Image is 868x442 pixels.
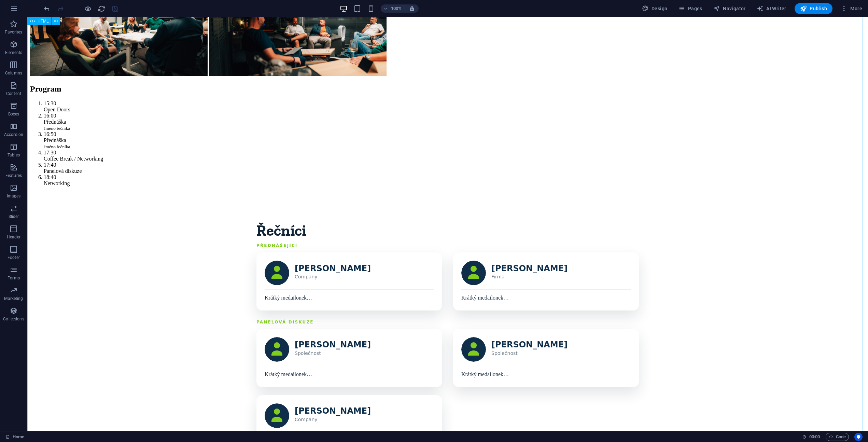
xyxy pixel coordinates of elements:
[7,234,20,240] p: Header
[754,3,789,14] button: AI Writer
[678,5,702,12] span: Pages
[6,91,21,96] p: Content
[757,5,786,12] span: AI Writer
[8,111,19,117] p: Boxes
[9,214,19,219] p: Slider
[5,173,22,178] p: Features
[795,3,832,14] button: Publish
[391,4,402,13] h6: 100%
[38,19,49,23] span: HTML
[802,433,820,441] h6: Session time
[7,193,21,199] p: Images
[711,3,748,14] button: Navigator
[8,275,20,281] p: Forms
[800,5,827,12] span: Publish
[4,132,23,137] p: Accordion
[381,4,405,13] button: 100%
[854,433,863,441] button: Usercentrics
[814,434,815,439] span: :
[3,316,24,322] p: Collections
[98,5,106,13] i: Reload page
[838,3,865,14] button: More
[841,5,862,12] span: More
[4,296,23,301] p: Marketing
[8,255,20,260] p: Footer
[43,4,51,13] button: undo
[43,5,51,13] i: Undo: Change HTML (Ctrl+Z)
[639,3,670,14] button: Design
[97,4,106,13] button: reload
[829,433,846,441] span: Code
[826,433,849,441] button: Code
[809,433,820,441] span: 00 00
[713,5,746,12] span: Navigator
[5,70,22,76] p: Columns
[675,3,705,14] button: Pages
[642,5,668,12] span: Design
[5,29,22,35] p: Favorites
[5,433,24,441] a: Click to cancel selection. Double-click to open Pages
[5,50,23,55] p: Elements
[409,5,415,12] i: On resize automatically adjust zoom level to fit chosen device.
[8,152,20,158] p: Tables
[639,3,670,14] div: Design (Ctrl+Alt+Y)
